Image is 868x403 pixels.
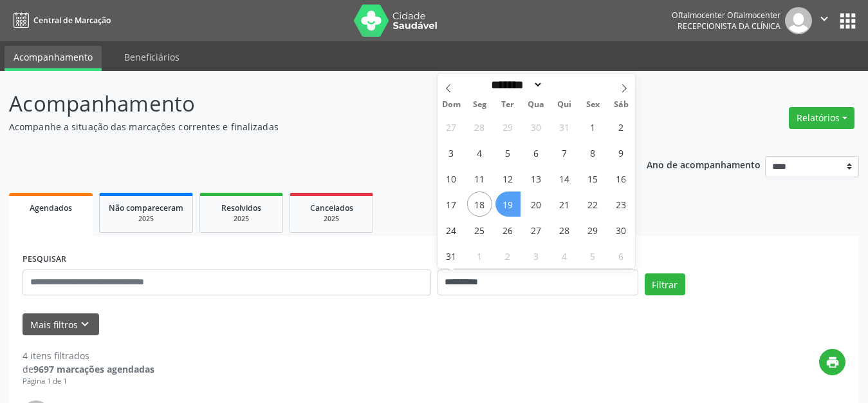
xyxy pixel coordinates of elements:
button: apps [836,10,859,32]
span: Agosto 20, 2025 [524,192,549,217]
span: Setembro 5, 2025 [580,243,605,268]
span: Central de Marcação [33,15,111,26]
span: Resolvidos [221,202,261,213]
span: Setembro 1, 2025 [467,243,492,268]
span: Qui [550,101,578,109]
p: Acompanhe a situação das marcações correntes e finalizadas [9,120,604,133]
span: Agosto 6, 2025 [524,140,549,165]
span: Dom [438,101,466,109]
span: Agosto 3, 2025 [439,140,464,165]
a: Central de Marcação [9,10,111,31]
span: Agosto 11, 2025 [467,166,492,191]
p: Acompanhamento [9,88,604,120]
span: Agosto 2, 2025 [609,114,634,139]
div: Página 1 de 1 [23,376,154,387]
span: Agosto 29, 2025 [580,217,605,242]
button: Filtrar [645,273,685,295]
span: Setembro 2, 2025 [495,243,521,268]
span: Julho 31, 2025 [552,114,577,139]
span: Setembro 3, 2025 [524,243,549,268]
span: Setembro 6, 2025 [609,243,634,268]
label: PESQUISAR [23,250,66,270]
div: 2025 [299,214,364,224]
span: Julho 30, 2025 [524,114,549,139]
div: 2025 [209,214,273,224]
span: Agosto 9, 2025 [609,140,634,165]
span: Setembro 4, 2025 [552,243,577,268]
span: Julho 28, 2025 [467,114,492,139]
div: Oftalmocenter Oftalmocenter [672,10,780,21]
span: Julho 29, 2025 [495,114,521,139]
i:  [817,12,831,26]
span: Não compareceram [109,202,183,213]
span: Agosto 4, 2025 [467,140,492,165]
span: Agosto 22, 2025 [580,192,605,217]
i: keyboard_arrow_down [78,317,92,331]
span: Qua [522,101,550,109]
div: 4 itens filtrados [23,349,154,362]
span: Cancelados [310,202,353,213]
span: Recepcionista da clínica [678,21,780,32]
span: Agosto 15, 2025 [580,166,605,191]
span: Agosto 13, 2025 [524,166,549,191]
span: Agosto 30, 2025 [609,217,634,242]
span: Sex [578,101,607,109]
a: Acompanhamento [5,46,102,71]
img: img [785,7,812,34]
span: Agosto 26, 2025 [495,217,521,242]
select: Month [487,78,544,92]
span: Julho 27, 2025 [439,114,464,139]
span: Agosto 5, 2025 [495,140,521,165]
span: Agosto 25, 2025 [467,217,492,242]
span: Agosto 17, 2025 [439,192,464,217]
i: print [826,355,840,369]
span: Agosto 21, 2025 [552,192,577,217]
span: Agosto 12, 2025 [495,166,521,191]
span: Agosto 16, 2025 [609,166,634,191]
span: Agosto 10, 2025 [439,166,464,191]
span: Agosto 28, 2025 [552,217,577,242]
span: Agendados [30,202,72,213]
span: Agosto 19, 2025 [495,192,521,217]
span: Agosto 24, 2025 [439,217,464,242]
button: Mais filtroskeyboard_arrow_down [23,313,99,336]
p: Ano de acompanhamento [647,156,761,172]
span: Ter [494,101,522,109]
button: print [819,349,845,375]
span: Agosto 23, 2025 [609,192,634,217]
span: Seg [465,101,494,109]
span: Agosto 7, 2025 [552,140,577,165]
span: Agosto 1, 2025 [580,114,605,139]
span: Agosto 14, 2025 [552,166,577,191]
div: de [23,362,154,376]
span: Agosto 31, 2025 [439,243,464,268]
strong: 9697 marcações agendadas [33,363,154,375]
button: Relatórios [789,107,854,129]
button:  [812,7,836,34]
span: Agosto 27, 2025 [524,217,549,242]
span: Sáb [607,101,635,109]
input: Year [543,78,586,92]
span: Agosto 18, 2025 [467,192,492,217]
div: 2025 [109,214,183,224]
span: Agosto 8, 2025 [580,140,605,165]
a: Beneficiários [115,46,189,68]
